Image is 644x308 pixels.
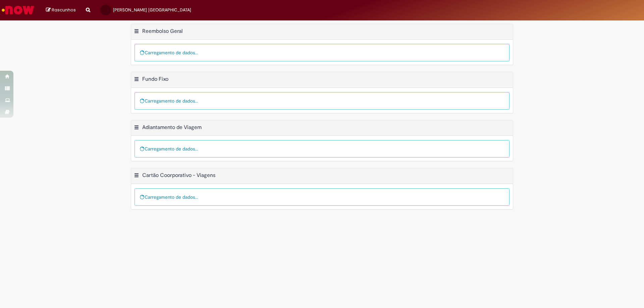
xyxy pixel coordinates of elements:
[142,76,168,82] h2: Fundo Fixo
[142,124,202,131] h2: Adiantamento de Viagem
[134,172,139,181] button: Cartão Coorporativo - Viagens Menu de contexto
[113,7,191,13] span: [PERSON_NAME] [GEOGRAPHIC_DATA]
[135,92,509,110] div: Carregamento de dados...
[134,28,139,37] button: Reembolso Geral Menu de contexto
[52,7,76,13] span: Rascunhos
[135,188,509,206] div: Carregamento de dados...
[46,7,76,13] a: Rascunhos
[134,76,139,84] button: Fundo Fixo Menu de contexto
[135,44,509,61] div: Carregamento de dados...
[1,3,35,17] img: ServiceNow
[134,124,139,133] button: Adiantamento de Viagem Menu de contexto
[135,140,509,158] div: Carregamento de dados...
[142,172,215,179] h2: Cartão Coorporativo - Viagens
[142,28,183,35] h2: Reembolso Geral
